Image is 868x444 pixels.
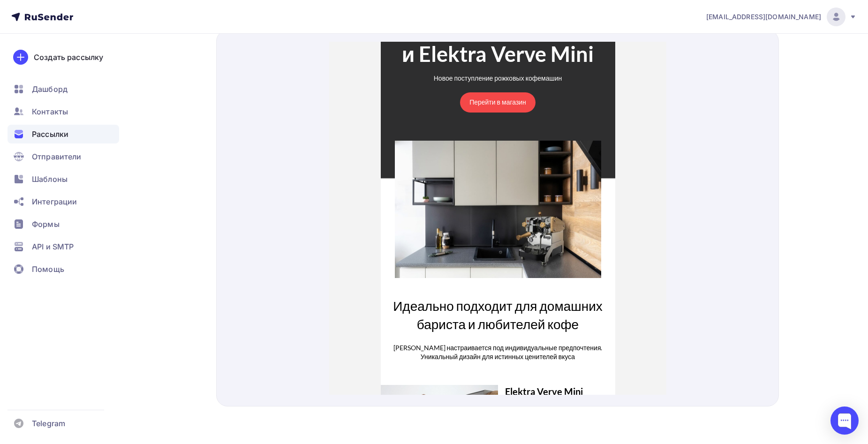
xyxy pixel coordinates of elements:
[32,218,60,230] span: Формы
[32,241,74,252] span: API и SMTP
[8,215,119,233] a: Формы
[32,128,68,140] span: Рассылки
[8,170,119,188] a: Шаблоны
[56,301,281,320] p: [PERSON_NAME] настраивается под индивидуальные предпочтения. Уникальный дизайн для истинных ценит...
[176,344,254,355] strong: Elektra Verve Mini
[706,12,821,22] span: [EMAIL_ADDRESS][DOMAIN_NAME]
[56,255,281,292] h1: Идеально подходит для домашних бариста и любителей кофе
[32,196,77,207] span: Интеграции
[8,125,119,143] a: Рассылки
[706,8,857,26] a: [EMAIL_ADDRESS][DOMAIN_NAME]
[8,102,119,121] a: Контакты
[32,151,82,162] span: Отправители
[32,263,64,275] span: Помощь
[75,32,263,41] p: Новое поступление рожковых кофемашин
[8,147,119,166] a: Отправители
[32,173,68,185] span: Шаблоны
[140,56,197,64] span: Перейти в магазин
[8,80,119,98] a: Дашборд
[32,106,68,117] span: Контакты
[32,418,65,429] span: Telegram
[32,83,68,95] span: Дашборд
[34,52,103,63] div: Создать рассылку
[131,51,206,71] a: Перейти в магазин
